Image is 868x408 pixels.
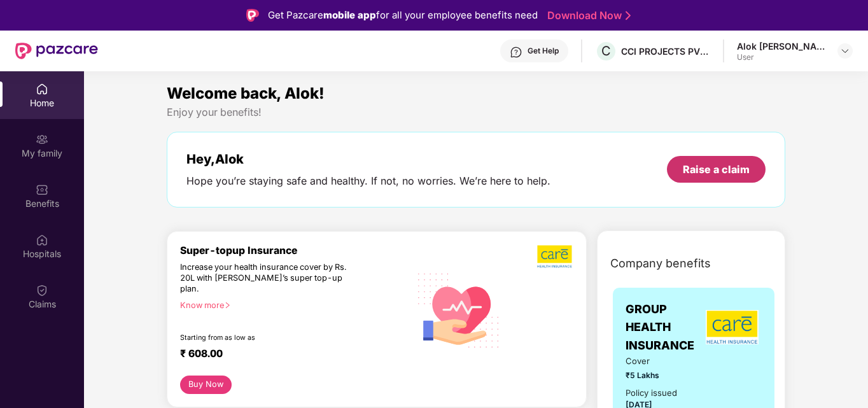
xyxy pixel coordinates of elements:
div: Hope you’re staying safe and healthy. If not, no worries. We’re here to help. [186,174,550,188]
img: svg+xml;base64,PHN2ZyBpZD0iSG9tZSIgeG1sbnM9Imh0dHA6Ly93d3cudzMub3JnLzIwMDAvc3ZnIiB3aWR0aD0iMjAiIG... [36,83,48,95]
span: Cover [626,355,685,368]
img: svg+xml;base64,PHN2ZyBpZD0iSGVscC0zMngzMiIgeG1sbnM9Imh0dHA6Ly93d3cudzMub3JnLzIwMDAvc3ZnIiB3aWR0aD... [510,46,522,59]
div: User [737,52,826,62]
img: Stroke [626,9,631,22]
div: CCI PROJECTS PVT LTD [621,45,710,57]
span: ₹5 Lakhs [626,369,685,381]
div: Alok [PERSON_NAME] [737,40,826,52]
img: svg+xml;base64,PHN2ZyBpZD0iQmVuZWZpdHMiIHhtbG5zPSJodHRwOi8vd3d3LnczLm9yZy8yMDAwL3N2ZyIgd2lkdGg9Ij... [36,183,48,196]
span: C [601,43,611,59]
div: Get Help [528,46,559,56]
img: New Pazcare Logo [15,43,98,59]
div: Get Pazcare for all your employee benefits need [268,8,538,23]
span: Welcome back, Alok! [167,84,325,102]
button: Buy Now [180,376,232,394]
div: Super-topup Insurance [180,244,410,257]
img: b5dec4f62d2307b9de63beb79f102df3.png [537,244,573,269]
strong: mobile app [323,9,376,21]
img: svg+xml;base64,PHN2ZyB3aWR0aD0iMjAiIGhlaWdodD0iMjAiIHZpZXdCb3g9IjAgMCAyMCAyMCIgZmlsbD0ibm9uZSIgeG... [36,133,48,146]
span: Company benefits [610,255,711,272]
div: Raise a claim [683,162,750,176]
img: insurerLogo [706,310,759,344]
img: svg+xml;base64,PHN2ZyB4bWxucz0iaHR0cDovL3d3dy53My5vcmcvMjAwMC9zdmciIHhtbG5zOnhsaW5rPSJodHRwOi8vd3... [410,260,508,360]
div: Policy issued [626,386,677,400]
span: right [224,302,231,309]
div: ₹ 608.00 [180,348,397,363]
img: svg+xml;base64,PHN2ZyBpZD0iRHJvcGRvd24tMzJ4MzIiIHhtbG5zPSJodHRwOi8vd3d3LnczLm9yZy8yMDAwL3N2ZyIgd2... [840,46,850,56]
div: Know more [180,300,402,309]
img: svg+xml;base64,PHN2ZyBpZD0iQ2xhaW0iIHhtbG5zPSJodHRwOi8vd3d3LnczLm9yZy8yMDAwL3N2ZyIgd2lkdGg9IjIwIi... [36,284,48,297]
div: Enjoy your benefits! [167,106,785,119]
img: Logo [246,9,259,22]
span: GROUP HEALTH INSURANCE [626,300,703,355]
div: Increase your health insurance cover by Rs. 20L with [PERSON_NAME]’s super top-up plan. [180,262,354,295]
div: Starting from as low as [180,334,356,342]
div: Hey, Alok [186,151,550,167]
img: svg+xml;base64,PHN2ZyBpZD0iSG9zcGl0YWxzIiB4bWxucz0iaHR0cDovL3d3dy53My5vcmcvMjAwMC9zdmciIHdpZHRoPS... [36,234,48,246]
a: Download Now [547,9,627,22]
